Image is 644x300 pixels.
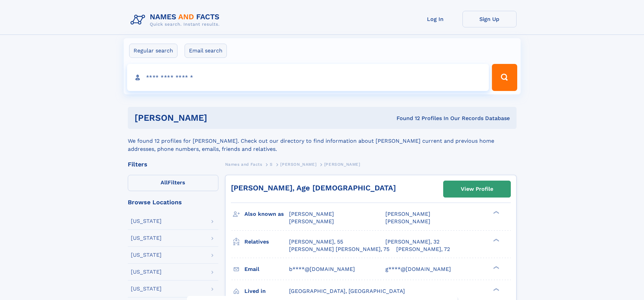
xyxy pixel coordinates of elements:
[385,218,430,225] span: [PERSON_NAME]
[231,184,396,192] a: [PERSON_NAME], Age [DEMOGRAPHIC_DATA]
[131,269,162,275] div: [US_STATE]
[444,181,510,197] a: View Profile
[161,179,168,186] span: All
[289,218,334,225] span: [PERSON_NAME]
[492,265,500,270] div: ❯
[385,238,439,246] a: [PERSON_NAME], 32
[492,238,500,242] div: ❯
[492,287,500,292] div: ❯
[289,238,343,246] a: [PERSON_NAME], 55
[280,162,316,167] span: [PERSON_NAME]
[128,161,218,167] div: Filters
[302,115,510,122] div: Found 12 Profiles In Our Records Database
[396,246,450,253] a: [PERSON_NAME], 72
[128,11,225,29] img: Logo Names and Facts
[131,235,162,241] div: [US_STATE]
[128,175,218,191] label: Filters
[225,160,262,168] a: Names and Facts
[244,236,289,248] h3: Relatives
[492,64,517,91] button: Search Button
[270,160,273,168] a: S
[461,181,493,197] div: View Profile
[127,64,489,91] input: search input
[128,199,218,205] div: Browse Locations
[129,44,177,58] label: Regular search
[135,114,302,122] h1: [PERSON_NAME]
[280,160,316,168] a: [PERSON_NAME]
[131,286,162,292] div: [US_STATE]
[131,252,162,258] div: [US_STATE]
[289,288,405,294] span: [GEOGRAPHIC_DATA], [GEOGRAPHIC_DATA]
[385,211,430,217] span: [PERSON_NAME]
[244,263,289,275] h3: Email
[244,285,289,297] h3: Lived in
[324,162,360,167] span: [PERSON_NAME]
[289,211,334,217] span: [PERSON_NAME]
[185,44,227,58] label: Email search
[131,218,162,224] div: [US_STATE]
[128,129,517,153] div: We found 12 profiles for [PERSON_NAME]. Check out our directory to find information about [PERSON...
[462,11,517,27] a: Sign Up
[270,162,273,167] span: S
[408,11,462,27] a: Log In
[492,210,500,215] div: ❯
[244,208,289,220] h3: Also known as
[289,246,389,253] a: [PERSON_NAME] [PERSON_NAME], 75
